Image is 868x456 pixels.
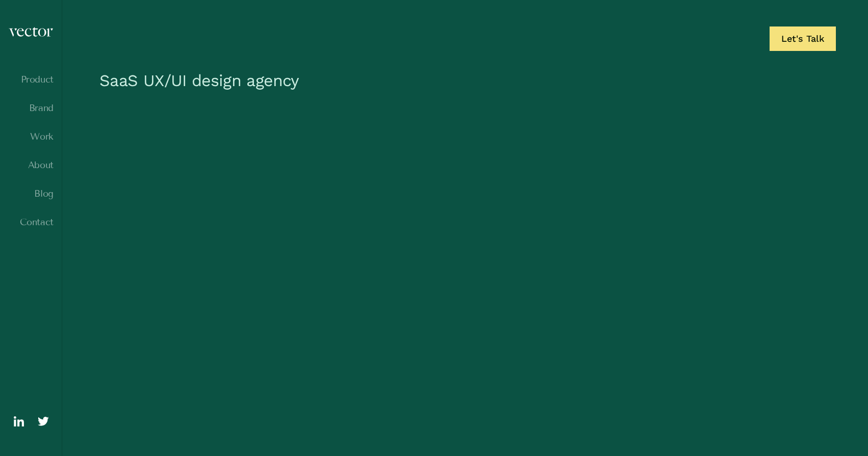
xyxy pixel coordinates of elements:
a: Let's Talk [770,26,836,51]
a: Contact [8,217,54,227]
h1: SaaS UX/UI design agency [94,65,836,101]
a: Blog [8,189,54,199]
a: Work [8,131,54,142]
a: Product [8,74,54,85]
a: Brand [8,103,54,113]
a: About [8,160,54,170]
